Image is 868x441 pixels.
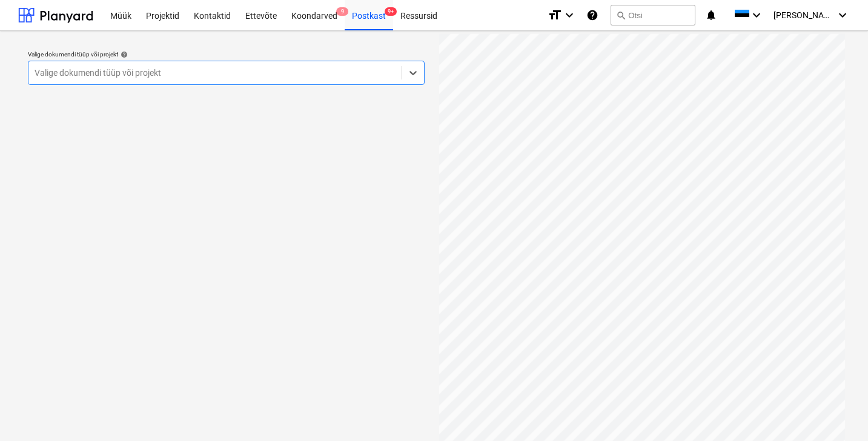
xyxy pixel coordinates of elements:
[336,7,348,16] span: 9
[586,8,598,22] i: Abikeskus
[611,5,695,25] button: Otsi
[562,8,577,22] i: keyboard_arrow_down
[548,8,562,22] i: format_size
[774,10,834,20] span: [PERSON_NAME]
[118,51,128,58] span: help
[749,8,764,22] i: keyboard_arrow_down
[835,8,850,22] i: keyboard_arrow_down
[616,10,626,20] span: search
[28,50,425,58] div: Valige dokumendi tüüp või projekt
[385,7,397,16] span: 9+
[705,8,717,22] i: notifications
